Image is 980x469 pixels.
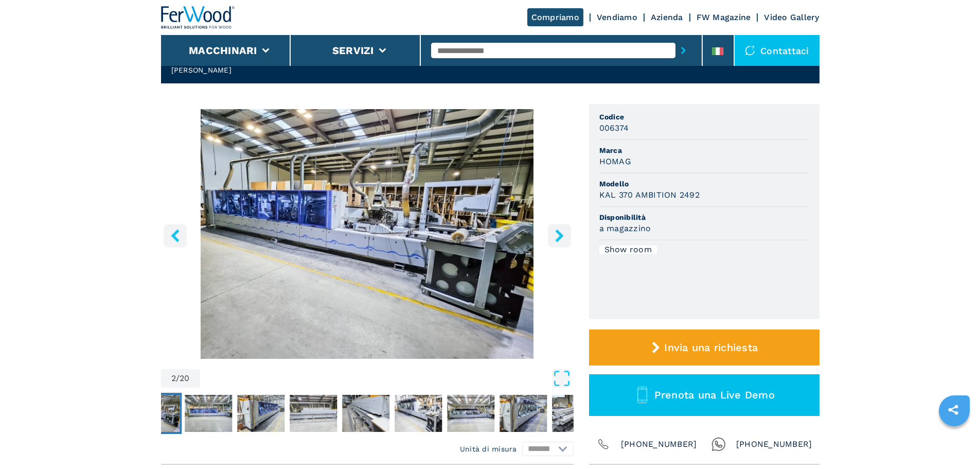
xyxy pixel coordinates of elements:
a: FW Magazine [697,12,751,22]
img: Whatsapp [711,437,726,451]
img: Contattaci [745,45,755,56]
span: [PHONE_NUMBER] [736,437,812,451]
h3: KAL 370 AMBITION 2492 [599,189,700,201]
button: Macchinari [189,44,257,57]
span: Prenota una Live Demo [654,389,775,401]
div: Show room [599,246,657,254]
em: Unità di misura [460,444,517,454]
iframe: Chat [936,423,972,461]
img: Bordatrice Singola HOMAG KAL 370 AMBITION 2492 [161,109,574,359]
div: Contattaci [735,35,819,66]
button: Go to Slide 6 [340,393,391,434]
button: right-button [548,224,571,247]
button: submit-button [675,39,691,62]
button: left-button [164,224,187,247]
img: 7276c223c9975b68ab967e455e5c6362 [342,395,389,432]
span: Codice [599,112,809,122]
img: 8d314e786e1cae3e0616af619beada87 [132,395,180,432]
h3: HOMAG [599,155,631,167]
h2: [PERSON_NAME] [171,65,396,75]
button: Open Fullscreen [203,369,571,388]
button: Go to Slide 7 [393,393,444,434]
span: Disponibilità [599,212,809,222]
img: 78d0c5e318864c436bfe6c5c0f69825b [552,395,599,432]
span: / [176,374,180,383]
a: sharethis [940,397,966,423]
img: Ferwood [161,6,235,29]
img: 328e743df41e369fccc661eb7260a0b3 [395,395,442,432]
button: Go to Slide 3 [183,393,234,434]
img: 75d3f1d44f3902bed42ba0aa0d2da441 [290,395,337,432]
span: Modello [599,179,809,189]
button: Invia una richiesta [589,329,819,366]
a: Compriamo [527,8,583,26]
span: Invia una richiesta [664,341,758,354]
span: [PHONE_NUMBER] [621,437,697,451]
a: Azienda [651,12,683,22]
img: 62432299f51f696a3f463ddc911331bd [447,395,494,432]
h3: 006374 [599,122,629,134]
div: Go to Slide 2 [161,109,574,359]
button: Go to Slide 9 [497,393,549,434]
img: 4b8ee9deabda7a3e5df6192fb1a16bcb [185,395,232,432]
button: Servizi [332,44,374,57]
a: Vendiamo [597,12,637,22]
button: Go to Slide 5 [288,393,339,434]
a: Video Gallery [764,12,819,22]
span: Marca [599,145,809,155]
img: Phone [596,437,611,451]
nav: Thumbnail Navigation [130,393,543,434]
button: Go to Slide 8 [445,393,496,434]
button: Prenota una Live Demo [589,374,819,416]
button: Go to Slide 2 [130,393,182,434]
button: Go to Slide 10 [550,393,601,434]
span: 20 [180,374,190,383]
span: 2 [171,374,176,383]
img: e9e44c587aa569691cb81b0e00740d79 [500,395,547,432]
img: c1c1ada20ae68d39a7b9b004b3fc816d [237,395,284,432]
h3: a magazzino [599,222,651,234]
button: Go to Slide 4 [235,393,287,434]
